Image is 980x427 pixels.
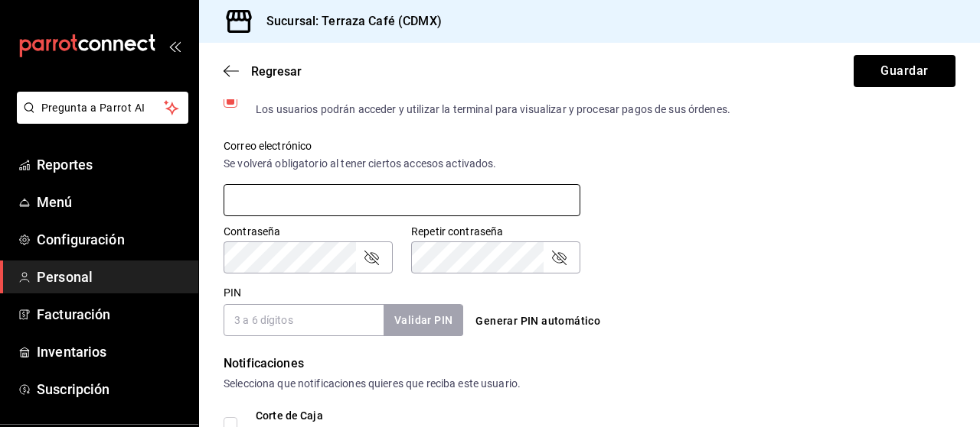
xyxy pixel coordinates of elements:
[224,156,580,172] div: Se volverá obligatorio al tener ciertos accesos activados.
[469,307,606,335] button: Generar PIN automático
[168,40,181,52] button: open_drawer_menu
[254,12,442,31] h3: Sucursal: Terraza Café (CDMX)
[256,410,554,421] div: Corte de Caja
[224,141,580,151] label: Correo electrónico
[251,64,302,79] span: Regresar
[256,104,730,115] div: Los usuarios podrán acceder y utilizar la terminal para visualizar y procesar pagos de sus órdenes.
[37,379,186,400] span: Suscripción
[11,111,188,127] a: Pregunta a Parrot AI
[37,341,186,362] span: Inventarios
[17,92,188,124] button: Pregunta a Parrot AI
[224,287,241,298] label: PIN
[224,354,955,373] div: Notificaciones
[37,154,186,175] span: Reportes
[224,64,302,79] button: Regresar
[224,304,384,336] input: 3 a 6 dígitos
[37,192,186,212] span: Menú
[854,55,955,87] button: Guardar
[41,100,165,116] span: Pregunta a Parrot AI
[37,267,186,287] span: Personal
[224,226,393,237] label: Contraseña
[37,304,186,325] span: Facturación
[411,226,580,237] label: Repetir contraseña
[362,248,381,267] button: passwordField
[550,248,568,267] button: passwordField
[37,229,186,250] span: Configuración
[224,376,955,392] div: Selecciona que notificaciones quieres que reciba este usuario.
